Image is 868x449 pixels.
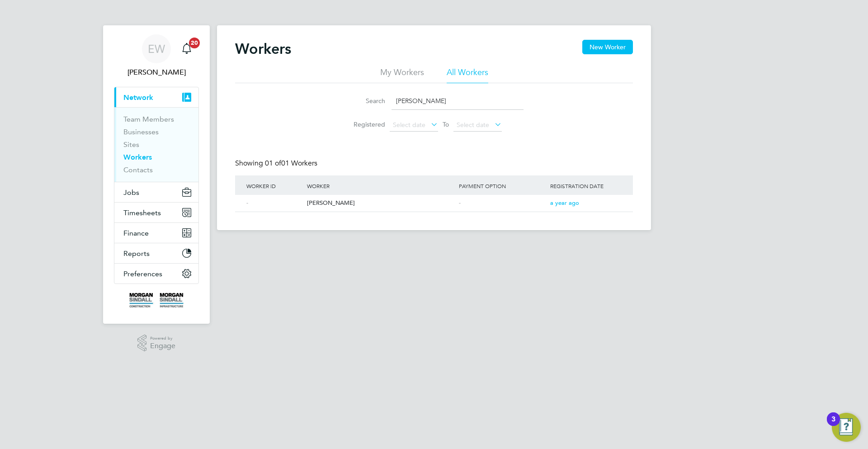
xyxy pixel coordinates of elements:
[189,38,200,48] span: 20
[123,269,162,278] span: Preferences
[178,34,196,63] a: 20
[103,25,210,324] nav: Main navigation
[305,195,457,212] div: [PERSON_NAME]
[305,175,457,196] div: Worker
[440,118,452,130] span: To
[380,67,424,83] li: My Workers
[114,264,198,284] button: Preferences
[265,159,317,168] span: 01 Workers
[831,419,835,431] div: 3
[235,159,319,168] div: Showing
[123,188,139,197] span: Jobs
[123,153,152,161] a: Workers
[244,194,624,202] a: -[PERSON_NAME]-a year ago
[344,120,385,128] label: Registered
[137,335,176,352] a: Powered byEngage
[114,87,198,107] button: Network
[148,43,165,55] span: EW
[235,40,291,58] h2: Workers
[244,175,305,196] div: Worker ID
[123,140,139,149] a: Sites
[123,229,149,237] span: Finance
[344,97,385,105] label: Search
[150,335,175,342] span: Powered by
[457,175,548,196] div: Payment Option
[582,40,633,54] button: New Worker
[447,67,488,83] li: All Workers
[548,175,624,196] div: Registration Date
[114,293,199,307] a: Go to home page
[392,92,524,110] input: Name, email or phone number
[265,159,281,168] span: 01 of
[123,115,174,123] a: Team Members
[393,121,425,129] span: Select date
[114,243,198,263] button: Reports
[114,107,198,182] div: Network
[114,182,198,202] button: Jobs
[123,249,150,258] span: Reports
[457,121,489,129] span: Select date
[123,165,153,174] a: Contacts
[123,93,153,102] span: Network
[457,195,548,212] div: -
[123,208,161,217] span: Timesheets
[114,223,198,243] button: Finance
[150,342,175,350] span: Engage
[244,195,305,212] div: -
[129,293,184,307] img: morgansindall-logo-retina.png
[114,67,199,78] span: Emma Wells
[832,413,861,442] button: Open Resource Center, 3 new notifications
[123,128,159,136] a: Businesses
[114,203,198,222] button: Timesheets
[550,199,579,207] span: a year ago
[114,34,199,78] a: EW[PERSON_NAME]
